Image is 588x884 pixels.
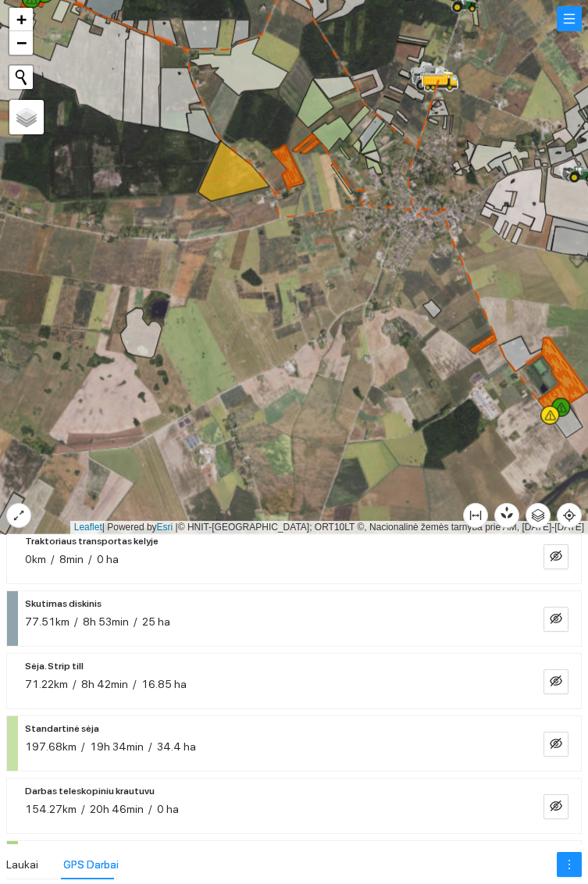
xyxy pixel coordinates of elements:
[81,803,85,815] span: /
[25,553,46,565] span: 0km
[25,782,155,800] span: Darbas teleskopiniu krautuvu
[550,675,562,690] span: eye-invisible
[9,66,33,89] button: Initiate a new search
[81,740,85,753] span: /
[90,740,144,753] span: 19h 34min
[51,553,55,565] span: /
[63,856,119,873] div: GPS Darbai
[543,732,568,757] button: eye-invisible
[25,532,159,551] span: Traktoriaus transportas kelyje
[141,678,187,690] span: 16.85 ha
[557,852,582,877] button: more
[25,657,84,675] span: Sėja. Strip till
[16,9,27,29] span: +
[9,8,33,31] a: Zoom in
[25,678,68,690] span: 71.22km
[142,615,170,628] span: 25 ha
[550,612,562,627] span: eye-invisible
[74,522,102,533] a: Leaflet
[157,803,179,815] span: 0 ha
[134,615,137,628] span: /
[25,594,102,613] span: Skutimas diskinis
[70,521,588,534] div: | Powered by © HNIT-[GEOGRAPHIC_DATA]; ORT10LT ©, Nacionalinė žemės tarnyba prie AM, [DATE]-[DATE]
[6,856,38,873] div: Laukai
[133,678,137,690] span: /
[558,509,581,522] span: aim
[148,803,152,815] span: /
[464,509,487,522] span: column-width
[176,522,178,533] span: |
[9,100,44,134] a: Layers
[550,737,562,752] span: eye-invisible
[557,503,582,528] button: aim
[25,615,69,628] span: 77.51km
[543,544,568,569] button: eye-invisible
[157,740,196,753] span: 34.4 ha
[97,553,119,565] span: 0 ha
[550,550,562,565] span: eye-invisible
[543,607,568,632] button: eye-invisible
[25,803,77,815] span: 154.27km
[543,669,568,694] button: eye-invisible
[81,678,128,690] span: 8h 42min
[6,503,31,528] button: expand-alt
[157,522,173,533] a: Esri
[83,615,129,628] span: 8h 53min
[25,719,99,738] span: Standartinė sėja
[558,858,581,871] span: more
[25,740,77,753] span: 197.68km
[7,509,30,522] span: expand-alt
[73,678,77,690] span: /
[59,553,84,565] span: 8min
[557,6,582,31] button: menu
[88,553,92,565] span: /
[90,803,144,815] span: 20h 46min
[543,794,568,819] button: eye-invisible
[550,800,562,814] span: eye-invisible
[74,615,78,628] span: /
[148,740,152,753] span: /
[16,33,27,52] span: −
[463,503,488,528] button: column-width
[9,31,33,55] a: Zoom out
